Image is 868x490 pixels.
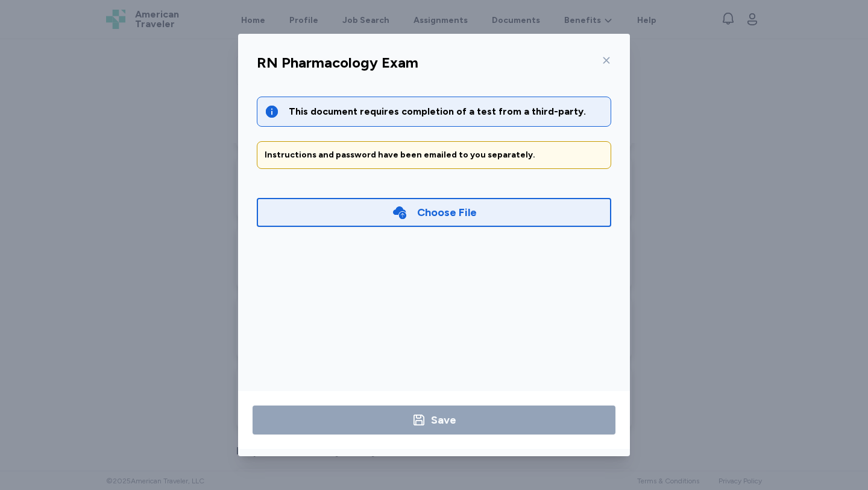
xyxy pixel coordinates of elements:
div: Choose File [417,204,477,221]
div: This document requires completion of a test from a third-party. [289,104,603,119]
div: Instructions and password have been emailed to you separately. [265,149,603,161]
button: Save [253,406,615,434]
div: Save [431,412,456,428]
div: RN Pharmacology Exam [257,53,418,72]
